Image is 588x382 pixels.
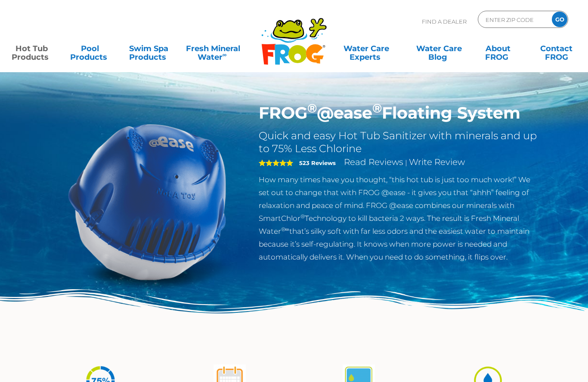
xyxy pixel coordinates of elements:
input: Zip Code Form [485,13,543,26]
input: GO [552,12,567,27]
span: 5 [259,159,293,166]
a: Swim SpaProducts [126,40,172,57]
span: | [405,159,407,167]
p: How many times have you thought, “this hot tub is just too much work!” We set out to change that ... [259,173,540,263]
sup: ® [372,101,382,116]
sup: ® [300,213,305,220]
sup: ®∞ [281,226,289,232]
sup: ∞ [223,51,227,58]
h2: Quick and easy Hot Tub Sanitizer with minerals and up to 75% Less Chlorine [259,129,540,155]
a: Read Reviews [344,157,403,167]
a: PoolProducts [67,40,113,57]
sup: ® [307,101,317,116]
a: Write Review [409,157,465,167]
a: Fresh MineralWater∞ [185,40,242,57]
a: Water CareBlog [416,40,462,57]
a: Hot TubProducts [9,40,54,57]
h1: FROG @ease Floating System [259,103,540,123]
a: Water CareExperts [329,40,403,57]
a: AboutFROG [475,40,521,57]
p: Find A Dealer [422,11,467,32]
strong: 523 Reviews [299,159,336,166]
a: ContactFROG [534,40,579,57]
img: hot-tub-product-atease-system.png [49,103,246,300]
